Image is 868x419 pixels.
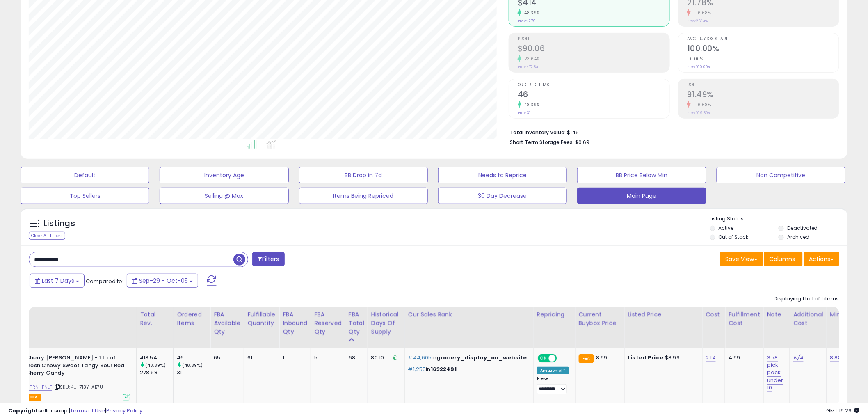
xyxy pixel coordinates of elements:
div: 65 [214,354,238,362]
button: Inventory Age [160,167,288,183]
span: Columns [770,255,795,263]
label: Active [719,224,734,231]
span: OFF [556,355,569,362]
div: 46 [177,354,210,362]
div: Cur Sales Rank [408,310,530,319]
span: 16322491 [431,365,457,373]
button: Non Competitive [717,167,845,183]
a: Privacy Policy [106,407,142,414]
div: Fulfillable Quantity [247,310,276,327]
small: Prev: 109.80% [687,110,710,115]
span: #1,255 [408,365,426,373]
small: Prev: $279 [518,18,536,23]
div: FBA inbound Qty [283,310,307,336]
small: Prev: $72.84 [518,64,538,69]
div: Cost [706,310,722,319]
span: ROI [687,83,839,87]
div: 68 [349,354,361,362]
div: Clear All Filters [29,232,65,240]
span: | SKU: 4U-713Y-AB7U [53,384,103,390]
div: Repricing [537,310,572,319]
div: 61 [247,354,273,362]
small: (48.39%) [145,362,166,369]
div: $8.99 [628,354,696,362]
button: Actions [804,252,839,266]
span: grocery_display_on_website [436,354,527,362]
h2: 91.49% [687,90,839,101]
a: B0FRNHFNLT [24,384,52,391]
button: Last 7 Days [30,274,85,288]
span: Sep-29 - Oct-05 [139,277,188,285]
span: 8.99 [596,354,608,362]
div: FBA Reserved Qty [314,310,342,336]
div: Title [5,310,133,319]
h2: $90.06 [518,44,669,55]
small: (48.39%) [182,362,203,369]
span: Ordered Items [518,83,669,87]
small: -16.68% [691,10,711,16]
div: 5 [314,354,339,362]
button: Needs to Reprice [438,167,567,183]
span: #44,605 [408,354,432,362]
div: 80.10 [371,354,398,362]
div: seller snap | | [8,407,142,415]
p: in [408,366,527,373]
div: Preset: [537,376,569,394]
button: Selling @ Max [160,188,288,204]
button: Filters [252,252,284,266]
span: ON [539,355,549,362]
span: Avg. Buybox Share [687,37,839,41]
button: BB Drop in 7d [299,167,428,183]
p: in [408,354,527,362]
div: Note [767,310,786,319]
b: Short Term Storage Fees: [510,139,574,146]
div: 31 [177,369,210,376]
div: Current Buybox Price [579,310,621,327]
span: Profit [518,37,669,41]
div: Total Rev. [140,310,170,327]
small: 48.39% [521,10,540,16]
small: Prev: 26.14% [687,18,708,23]
label: Out of Stock [719,234,749,240]
button: 30 Day Decrease [438,188,567,204]
div: Amazon AI * [537,367,569,374]
a: 2.14 [706,354,716,362]
small: Prev: 100.00% [687,64,710,69]
h2: 46 [518,90,669,101]
span: 2025-10-13 19:29 GMT [827,407,860,414]
b: Total Inventory Value: [510,129,566,136]
a: 8.88 [830,354,842,362]
span: Compared to: [86,277,123,285]
div: 413.54 [140,354,173,362]
small: -16.68% [691,102,711,108]
small: 48.39% [521,102,540,108]
strong: Copyright [8,407,38,414]
small: 0.00% [687,56,704,62]
button: Main Page [577,188,706,204]
div: Listed Price [628,310,699,319]
a: 3.78 pick pack under 10 [767,354,783,392]
a: Terms of Use [70,407,105,414]
div: Displaying 1 to 1 of 1 items [774,295,839,303]
div: FBA Available Qty [214,310,240,336]
small: 23.64% [521,56,540,62]
button: Items Being Repriced [299,188,428,204]
label: Deactivated [787,224,818,231]
button: BB Price Below Min [577,167,706,183]
h2: 100.00% [687,44,839,55]
div: Ordered Items [177,310,207,327]
div: FBA Total Qty [349,310,364,336]
span: Last 7 Days [42,277,74,285]
h5: Listings [43,218,75,229]
button: Sep-29 - Oct-05 [127,274,198,288]
b: Cherry [PERSON_NAME] - 1 lb of Fresh Chewy Sweet Tangy Sour Red Cherry Candy [25,354,125,379]
small: FBA [579,354,594,363]
small: Prev: 31 [518,110,530,115]
button: Columns [764,252,803,266]
li: $146 [510,127,833,137]
a: N/A [793,354,803,362]
div: 1 [283,354,304,362]
label: Archived [787,234,809,240]
div: Additional Cost [793,310,823,327]
div: 278.68 [140,369,173,376]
